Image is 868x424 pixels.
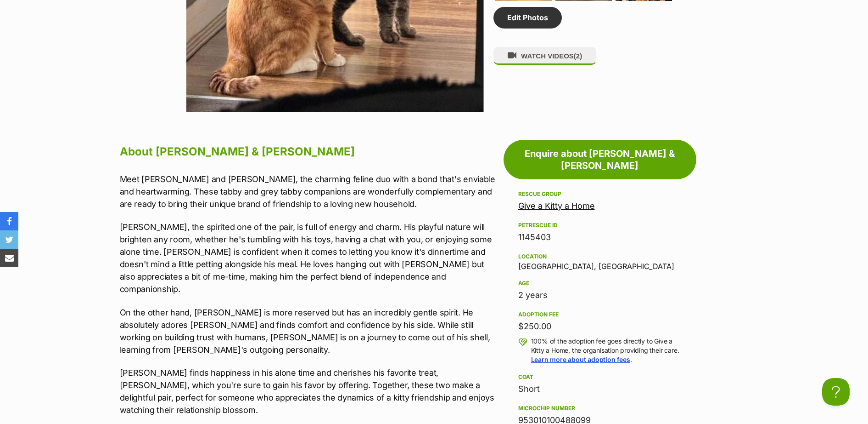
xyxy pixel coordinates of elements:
[574,52,582,60] span: (2)
[518,320,682,333] div: $250.00
[518,190,682,198] div: Rescue group
[120,306,499,356] p: On the other hand, [PERSON_NAME] is more reserved but has an incredibly gentle spirit. He absolut...
[518,405,682,412] div: Microchip number
[493,47,596,65] button: WATCH VIDEOS(2)
[518,280,682,287] div: Age
[518,311,682,318] div: Adoption fee
[518,373,682,381] div: Coat
[518,231,682,244] div: 1145403
[518,222,682,229] div: PetRescue ID
[531,355,630,363] a: Learn more about adoption fees
[518,251,682,270] div: [GEOGRAPHIC_DATA], [GEOGRAPHIC_DATA]
[518,201,595,211] a: Give a Kitty a Home
[120,173,499,210] p: Meet [PERSON_NAME] and [PERSON_NAME], the charming feline duo with a bond that's enviable and hea...
[120,221,499,295] p: [PERSON_NAME], the spirited one of the pair, is full of energy and charm. His playful nature will...
[518,383,682,395] div: Short
[120,142,499,162] h2: About [PERSON_NAME] & [PERSON_NAME]
[518,253,682,260] div: Location
[531,337,682,364] p: 100% of the adoption fee goes directly to Give a Kitty a Home, the organisation providing their c...
[120,367,499,416] p: [PERSON_NAME] finds happiness in his alone time and cherishes his favorite treat, [PERSON_NAME], ...
[504,140,696,179] a: Enquire about [PERSON_NAME] & [PERSON_NAME]
[518,289,682,302] div: 2 years
[493,7,562,28] a: Edit Photos
[822,378,850,406] iframe: Help Scout Beacon - Open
